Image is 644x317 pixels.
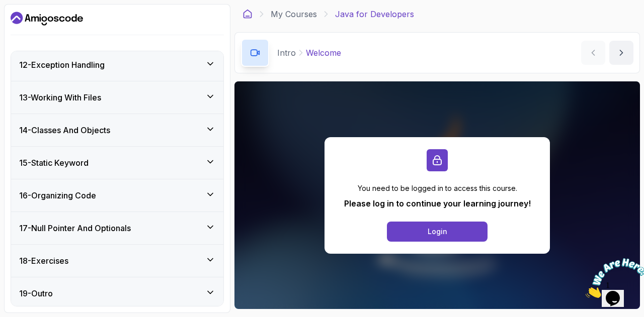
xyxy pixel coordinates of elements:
[19,124,110,136] h3: 14 - Classes And Objects
[11,245,223,277] button: 18-Exercises
[11,179,223,212] button: 16-Organizing Code
[4,4,8,13] span: 1
[344,197,531,209] p: Please log in to continue your learning journey!
[335,8,414,20] p: Java for Developers
[581,41,605,65] button: previous content
[4,4,66,44] img: Chat attention grabber
[19,189,96,201] h3: 16 - Organizing Code
[11,114,223,146] button: 14-Classes And Objects
[387,222,488,242] button: Login
[19,157,89,169] h3: 15 - Static Keyword
[19,222,131,234] h3: 17 - Null Pointer And Optionals
[19,255,68,267] h3: 18 - Exercises
[19,287,53,299] h3: 19 - Outro
[243,9,253,19] a: Dashboard
[277,47,296,59] p: Intro
[11,212,223,244] button: 17-Null Pointer And Optionals
[11,11,83,27] a: Dashboard
[582,254,644,302] iframe: chat widget
[11,277,223,309] button: 19-Outro
[11,147,223,179] button: 15-Static Keyword
[344,183,531,193] p: You need to be logged in to access this course.
[609,41,633,65] button: next content
[11,49,223,81] button: 12-Exception Handling
[19,91,101,103] h3: 13 - Working With Files
[306,47,341,59] p: Welcome
[428,227,447,237] div: Login
[271,8,317,20] a: My Courses
[19,59,105,71] h3: 12 - Exception Handling
[11,81,223,114] button: 13-Working With Files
